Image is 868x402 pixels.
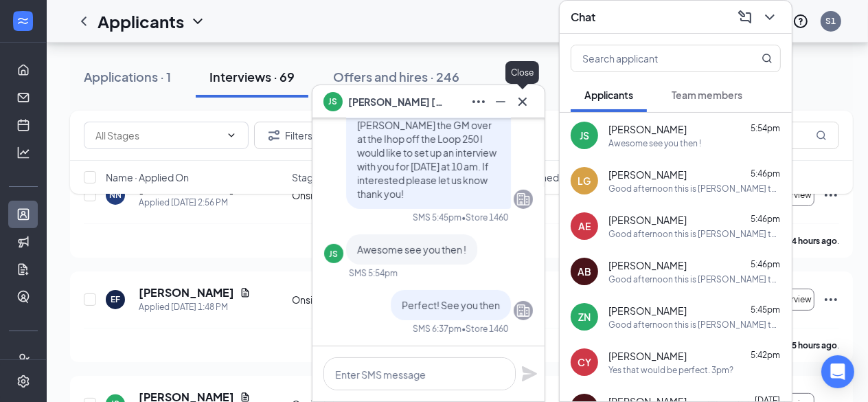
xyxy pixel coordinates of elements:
[826,15,836,27] div: S1
[672,89,742,101] span: Team members
[578,219,591,233] div: AE
[514,93,531,110] svg: Cross
[751,259,780,269] span: 5:46pm
[468,91,490,113] button: Ellipses
[578,310,591,324] div: ZN
[578,355,591,369] div: CY
[461,212,508,223] span: • Store 1460
[751,350,780,360] span: 5:42pm
[759,6,781,28] button: ChevronDown
[792,236,837,246] b: 4 hours ago
[792,340,837,350] b: 5 hours ago
[608,168,687,181] span: [PERSON_NAME]
[580,129,589,142] div: JS
[608,304,687,317] span: [PERSON_NAME]
[111,293,120,305] div: EF
[413,323,461,335] div: SMS 6:37pm
[751,168,780,179] span: 5:46pm
[515,191,532,208] svg: Company
[521,366,538,382] svg: Plane
[470,93,487,110] svg: Ellipses
[402,299,500,311] span: Perfect! See you then
[608,364,733,376] div: Yes that would be perfect. 3pm?
[821,355,854,388] div: Open Intercom Messenger
[816,130,827,141] svg: MagnifyingGlass
[349,267,398,279] div: SMS 5:54pm
[190,13,206,30] svg: ChevronDown
[734,6,756,28] button: ComposeMessage
[608,349,687,363] span: [PERSON_NAME]
[762,9,778,25] svg: ChevronDown
[492,93,509,110] svg: Minimize
[512,91,534,113] button: Cross
[333,68,459,85] div: Offers and hires · 246
[413,212,461,223] div: SMS 5:45pm
[608,122,687,136] span: [PERSON_NAME]
[16,375,30,388] svg: Settings
[762,53,773,64] svg: MagnifyingGlass
[330,248,339,260] div: JS
[515,302,532,319] svg: Company
[292,170,319,184] span: Stage
[16,352,30,366] svg: UserCheck
[571,10,595,25] h3: Chat
[226,130,237,141] svg: ChevronDown
[792,13,809,30] svg: QuestionInfo
[608,273,781,285] div: Good afternoon this is [PERSON_NAME] the GM over at the Ihop off the Loop 250 I would like to set...
[98,10,184,33] h1: Applicants
[737,9,753,25] svg: ComposeMessage
[266,127,282,144] svg: Filter
[292,293,381,306] div: Onsite Interview
[751,123,780,133] span: 5:54pm
[578,265,591,278] div: AB
[461,323,508,335] span: • Store 1460
[240,287,251,298] svg: Document
[16,14,30,27] svg: WorkstreamLogo
[84,68,171,85] div: Applications · 1
[106,170,189,184] span: Name · Applied On
[357,105,496,200] span: Good afternoon this is [PERSON_NAME] the GM over at the Ihop off the Loop 250 I would like to set...
[209,68,295,85] div: Interviews · 69
[254,122,324,149] button: Filter Filters
[139,300,251,314] div: Applied [DATE] 1:48 PM
[490,91,512,113] button: Minimize
[608,183,781,194] div: Good afternoon this is [PERSON_NAME] the GM over at the Ihop off the Loop 250 I would like to set...
[578,174,591,188] div: LG
[571,45,734,71] input: Search applicant
[751,214,780,224] span: 5:46pm
[751,304,780,315] span: 5:45pm
[16,146,30,159] svg: Analysis
[608,319,781,331] div: Good afternoon this is [PERSON_NAME] the GM over at the Ihop off the Loop 250 I would like to set...
[608,137,701,149] div: Awesome see you then !
[348,94,444,109] span: [PERSON_NAME] [PERSON_NAME]
[76,13,92,30] svg: ChevronLeft
[357,243,466,256] span: Awesome see you then !
[823,291,839,308] svg: Ellipses
[505,61,539,84] div: Close
[95,128,220,143] input: All Stages
[139,285,234,300] h5: [PERSON_NAME]
[608,228,781,240] div: Good afternoon this is [PERSON_NAME] the GM over at the Ihop off the Loop 250 I would like to set...
[608,213,687,227] span: [PERSON_NAME]
[584,89,633,101] span: Applicants
[608,258,687,272] span: [PERSON_NAME]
